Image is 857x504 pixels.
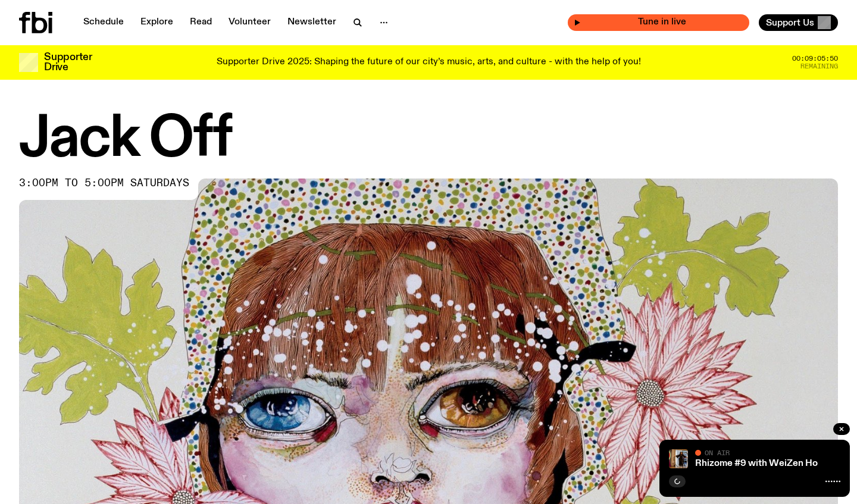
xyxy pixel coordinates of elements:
h3: Supporter Drive [44,52,92,73]
span: Support Us [766,17,814,28]
h1: Jack Off [19,113,838,167]
a: Schedule [76,14,131,31]
a: Read [183,14,219,31]
a: Rhizome #9 with WeiZen Ho [695,459,818,468]
p: Supporter Drive 2025: Shaping the future of our city’s music, arts, and culture - with the help o... [217,57,641,68]
a: Volunteer [221,14,278,31]
a: Newsletter [280,14,343,31]
span: Remaining [800,63,838,70]
img: Image of artist WeiZen Ho during performance. She floating mid-air in a gallery and holding thick... [669,449,688,468]
button: Support Us [759,14,838,31]
span: 3:00pm to 5:00pm saturdays [19,179,189,188]
span: Tune in live [581,18,743,27]
span: On Air [705,449,730,456]
a: Explore [133,14,180,31]
button: On AirRhizome #9 with WeiZen HoTune in live [568,14,749,31]
span: 00:09:05:50 [792,55,838,62]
